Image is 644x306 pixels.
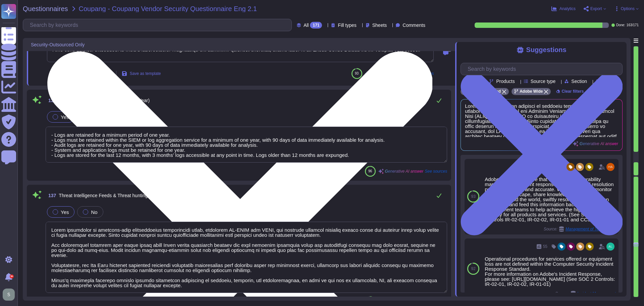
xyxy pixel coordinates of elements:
[46,127,447,163] textarea: - Logs are retained for a minimum period of one year. - Logs must be retained within the SIEM or ...
[471,194,475,199] span: 93
[402,23,425,28] span: Comments
[559,7,576,11] span: Analytics
[304,23,309,28] span: All
[23,5,68,12] span: Questionnaires
[606,163,614,171] img: user
[471,267,475,271] span: 92
[464,63,622,75] input: Search by keywords
[368,169,372,173] span: 96
[79,5,257,12] span: Coupang - Coupang Vendor Security Questionnaire Eng 2.1
[355,72,359,75] span: 93
[590,7,602,11] span: Export
[310,22,322,29] div: 171
[1,287,19,302] button: user
[621,7,635,11] span: Options
[485,256,616,287] div: Operational procedures for services offered or equipment loss are not defined within the Computer...
[551,6,576,11] button: Analytics
[26,19,291,31] input: Search by keywords
[577,292,616,296] span: Incident Management
[627,24,639,27] span: 163 / 171
[372,23,387,28] span: Sheets
[46,222,447,293] textarea: Lorem ipsumdolor si ametcons-adip elitseddoeius temporincidi utlab, etdolorem AL-ENIM adm VENI, q...
[10,274,14,278] div: 9+
[31,42,85,47] span: Security-Outsourced Only
[616,24,625,27] span: Done:
[338,23,356,28] span: Fill types
[606,243,614,251] img: user
[425,169,447,173] span: See sources
[46,193,56,198] span: 137
[46,98,56,103] span: 136
[3,289,15,301] img: user
[555,291,616,296] span: Source:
